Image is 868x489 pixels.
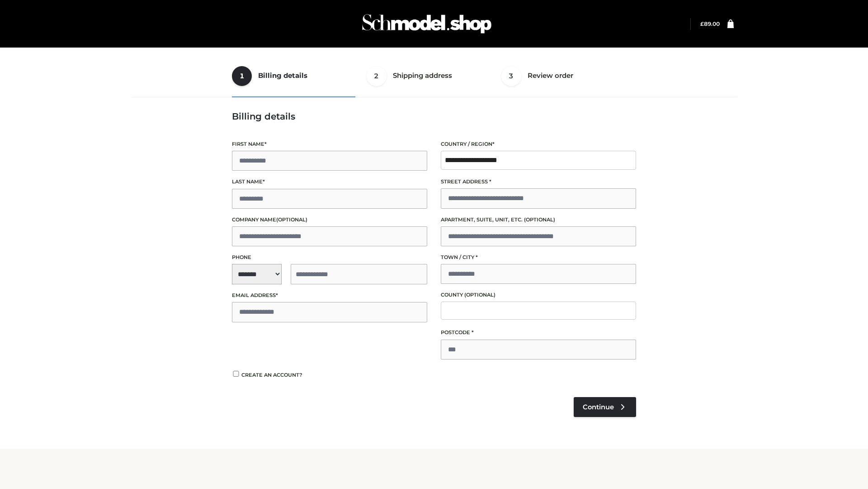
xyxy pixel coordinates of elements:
[232,177,427,186] label: Last name
[441,216,636,224] label: Apartment, suite, unit, etc.
[574,397,636,417] a: Continue
[700,20,704,27] span: £
[524,216,555,223] span: (optional)
[232,291,427,300] label: Email address
[441,177,636,186] label: Street address
[276,216,307,223] span: (optional)
[700,20,720,27] a: £89.00
[232,216,427,224] label: Company name
[359,6,495,42] img: Schmodel Admin 964
[232,111,636,122] h3: Billing details
[700,20,720,27] bdi: 89.00
[232,253,427,262] label: Phone
[464,292,495,298] span: (optional)
[232,371,240,377] input: Create an account?
[232,140,427,149] label: First name
[441,253,636,262] label: Town / City
[441,291,636,299] label: County
[241,372,302,378] span: Create an account?
[441,328,636,337] label: Postcode
[583,403,614,411] span: Continue
[441,140,636,149] label: Country / Region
